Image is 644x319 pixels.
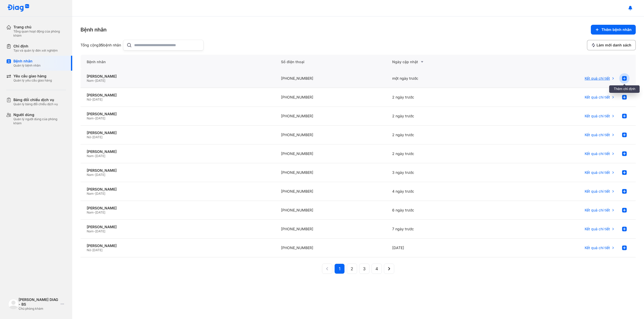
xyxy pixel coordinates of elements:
span: Làm mới danh sách [597,43,631,47]
div: [PHONE_NUMBER] [275,88,386,107]
span: Nữ [87,97,91,101]
span: Nam [87,154,94,158]
div: Bảng đối chiếu dịch vụ [13,97,58,102]
div: [DATE] [386,239,497,257]
div: [PERSON_NAME] [87,93,269,97]
div: 6 ngày trước [386,201,497,220]
div: [PHONE_NUMBER] [275,144,386,163]
div: 2 ngày trước [386,88,497,107]
div: Quản lý bệnh nhân [13,63,41,68]
span: [DATE] [92,135,102,139]
span: - [91,97,92,101]
span: 4 [375,266,378,272]
button: Làm mới danh sách [587,40,636,50]
span: Nữ [87,135,91,139]
span: Kết quả chi tiết [585,246,610,250]
span: 35 [99,43,103,47]
button: 4 [372,264,382,274]
div: [PHONE_NUMBER] [275,107,386,126]
div: 2 ngày trước [386,107,497,126]
span: Kết quả chi tiết [585,208,610,212]
div: Trang chủ [13,25,66,29]
div: Bệnh nhân [81,55,275,69]
span: - [91,248,92,252]
div: [PERSON_NAME] [87,225,269,229]
div: [PERSON_NAME] DIAG - BS [19,297,59,307]
span: - [94,210,95,214]
span: - [94,173,95,177]
div: Chủ phòng khám [19,307,59,311]
div: Yêu cầu giao hàng [13,74,52,78]
span: Kết quả chi tiết [585,133,610,137]
span: [DATE] [95,173,105,177]
div: một ngày trước [386,69,497,88]
div: Tổng quan hoạt động của phòng khám [13,29,66,38]
div: [PERSON_NAME] [87,74,269,79]
button: 3 [359,264,369,274]
div: 2 ngày trước [386,126,497,144]
span: - [94,154,95,158]
span: 1 [339,266,341,272]
div: Quản lý bảng đối chiếu dịch vụ [13,102,58,106]
img: logo [8,299,19,309]
div: [PHONE_NUMBER] [275,126,386,144]
span: [DATE] [95,79,105,83]
span: Kết quả chi tiết [585,76,610,81]
span: [DATE] [95,210,105,214]
span: Kết quả chi tiết [585,151,610,156]
div: Số điện thoại [275,55,386,69]
span: [DATE] [95,229,105,233]
span: Nam [87,192,94,195]
span: [DATE] [92,248,102,252]
div: 2 ngày trước [386,144,497,163]
div: 4 ngày trước [386,182,497,201]
div: Tổng cộng bệnh nhân [81,43,121,47]
span: [DATE] [92,97,102,101]
div: Ngày cập nhật [392,59,491,65]
div: [PERSON_NAME] [87,187,269,192]
div: [PERSON_NAME] [87,243,269,248]
div: [PHONE_NUMBER] [275,201,386,220]
div: [PERSON_NAME] [87,112,269,116]
span: 2 [351,266,353,272]
span: Nữ [87,248,91,252]
span: Kết quả chi tiết [585,189,610,194]
div: Bệnh nhân [81,26,107,33]
span: Nam [87,173,94,177]
span: [DATE] [95,116,105,120]
div: [PERSON_NAME] [87,168,269,173]
span: - [94,79,95,83]
div: [PERSON_NAME] [87,149,269,154]
div: Quản lý người dùng của phòng khám [13,117,66,125]
div: [PHONE_NUMBER] [275,163,386,182]
span: - [94,116,95,120]
div: 3 ngày trước [386,163,497,182]
div: [PHONE_NUMBER] [275,69,386,88]
div: [PHONE_NUMBER] [275,182,386,201]
div: 7 ngày trước [386,220,497,239]
div: [PERSON_NAME] [87,130,269,135]
span: Kết quả chi tiết [585,114,610,118]
span: Kết quả chi tiết [585,170,610,175]
span: Kết quả chi tiết [585,227,610,231]
span: - [91,135,92,139]
button: Thêm bệnh nhân [591,25,636,35]
button: 1 [334,264,345,274]
div: Người dùng [13,112,66,117]
div: Bệnh nhân [13,59,41,63]
span: 3 [363,266,366,272]
span: Nam [87,79,94,83]
span: - [94,192,95,195]
span: - [94,229,95,233]
span: Thêm bệnh nhân [601,27,632,32]
span: Nam [87,210,94,214]
div: [PHONE_NUMBER] [275,239,386,257]
div: [PERSON_NAME] [87,206,269,210]
span: Kết quả chi tiết [585,95,610,100]
img: logo [7,4,29,12]
span: [DATE] [95,154,105,158]
div: Tạo và quản lý đơn xét nghiệm [13,48,58,53]
div: Quản lý yêu cầu giao hàng [13,78,52,83]
span: Nam [87,229,94,233]
span: Nam [87,116,94,120]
